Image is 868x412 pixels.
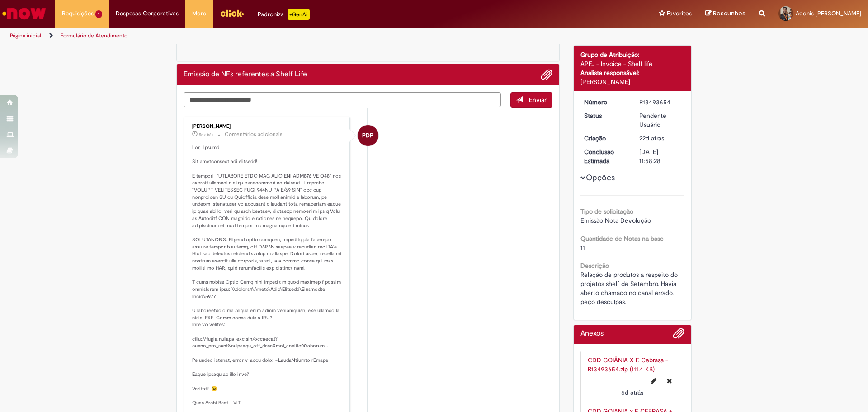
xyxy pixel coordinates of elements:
[192,9,206,18] span: More
[580,234,664,243] b: Quantidade de Notas na base
[95,10,102,18] span: 1
[580,243,585,252] span: 11
[7,28,572,44] ul: Trilhas de página
[62,9,94,18] span: Requisições
[621,389,643,397] span: 5d atrás
[580,271,679,306] span: Relação de produtos a respeito do projetos shelf de Setembro. Havia aberto chamado no canal errad...
[358,125,378,146] div: Paola De Paiva Batista
[362,125,373,146] span: PDP
[639,111,681,129] div: Pendente Usuário
[116,9,179,18] span: Despesas Corporativas
[577,111,633,120] dt: Status
[580,50,685,59] div: Grupo de Atribuição:
[667,9,692,18] span: Favoritos
[580,216,651,225] span: Emissão Nota Devolução
[199,132,213,137] span: 5d atrás
[192,144,343,407] p: Lor, Ipsumd Sit ametconsect adi elitsedd! E tempori "UTLABORE ETDO MAG ALIQ ENI ADM876 VE Q48" no...
[639,134,664,142] span: 22d atrás
[580,262,609,270] b: Descrição
[184,70,307,79] h2: Emissão de NFs referentes a Shelf Life Histórico de tíquete
[639,98,681,107] div: R13493654
[577,98,633,107] dt: Número
[661,374,677,388] button: Excluir CDD GOIÂNIA X F. Cebrasa - R13493654.zip
[580,68,685,77] div: Analista responsável:
[577,147,633,165] dt: Conclusão Estimada
[220,6,244,20] img: click_logo_yellow_360x200.png
[580,330,604,338] h2: Anexos
[61,32,127,39] a: Formulário de Atendimento
[577,134,633,143] dt: Criação
[705,9,745,18] a: Rascunhos
[225,131,283,138] small: Comentários adicionais
[639,134,681,143] div: 08/09/2025 10:58:24
[580,77,685,86] div: [PERSON_NAME]
[580,207,633,215] b: Tipo de solicitação
[184,92,501,108] textarea: Digite sua mensagem aqui...
[258,9,310,20] div: Padroniza
[529,96,547,104] span: Enviar
[510,92,552,108] button: Enviar
[288,9,310,20] p: +GenAi
[541,69,552,80] button: Adicionar anexos
[1,5,47,23] img: ServiceNow
[621,389,643,397] time: 25/09/2025 08:32:36
[580,59,685,68] div: APFJ - Invoice - Shelf life
[646,374,662,388] button: Editar nome de arquivo CDD GOIÂNIA X F. Cebrasa - R13493654.zip
[796,9,861,17] span: Adonis [PERSON_NAME]
[588,356,668,373] a: CDD GOIÂNIA X F. Cebrasa - R13493654.zip (111.4 KB)
[639,147,681,165] div: [DATE] 11:58:28
[639,134,664,142] time: 08/09/2025 10:58:24
[713,9,745,18] span: Rascunhos
[10,32,41,39] a: Página inicial
[673,328,684,344] button: Adicionar anexos
[192,124,343,129] div: [PERSON_NAME]
[199,132,213,137] time: 25/09/2025 08:32:45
